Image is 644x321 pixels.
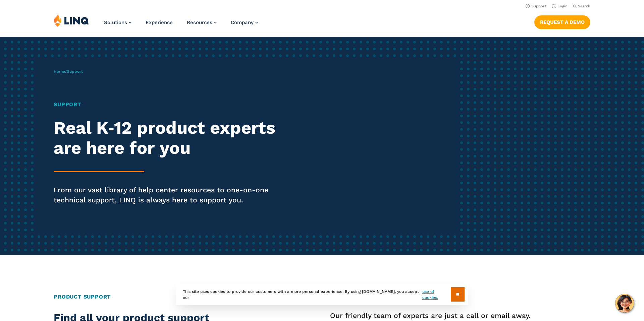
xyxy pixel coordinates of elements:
[578,4,590,8] span: Search
[526,4,546,8] a: Support
[422,288,451,301] a: use of cookies.
[231,19,254,25] span: Company
[104,19,127,25] span: Solutions
[615,294,634,313] button: Hello, have a question? Let’s chat.
[54,14,89,27] img: LINQ | K‑12 Software
[54,69,83,74] span: /
[573,4,590,9] button: Open Search Bar
[534,14,590,29] nav: Button Navigation
[534,15,590,29] a: Request a Demo
[54,293,590,301] h2: Product Support
[54,69,65,74] a: Home
[231,19,258,25] a: Company
[67,69,83,74] span: Support
[54,118,302,158] h2: Real K‑12 product experts are here for you
[552,4,568,8] a: Login
[104,14,258,36] nav: Primary Navigation
[104,19,131,25] a: Solutions
[187,19,212,25] span: Resources
[187,19,217,25] a: Resources
[146,19,173,25] a: Experience
[176,284,468,305] div: This site uses cookies to provide our customers with a more personal experience. By using [DOMAIN...
[54,101,302,109] h1: Support
[54,185,302,205] p: From our vast library of help center resources to one-on-one technical support, LINQ is always he...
